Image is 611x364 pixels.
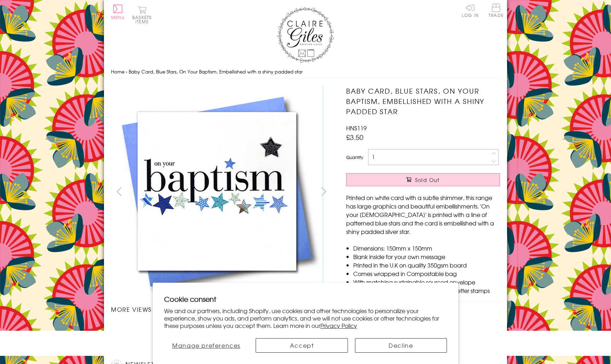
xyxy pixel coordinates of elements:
[111,86,323,298] img: Baby Card, Blue Stars, On Your Baptism, Embellished with a shiny padded star
[462,4,479,17] a: Log In
[353,261,500,269] li: Printed in the U.K on quality 350gsm board
[129,68,303,75] span: Baby Card, Blue Stars, On Your Baptism, Embellished with a shiny padded star
[415,176,440,183] span: Sold Out
[346,173,500,186] button: Sold Out
[111,305,332,313] h3: More views
[353,244,500,252] li: Dimensions: 150mm x 150mm
[111,68,124,75] a: Home
[353,269,500,278] li: Comes wrapped in Compostable bag
[111,14,125,20] span: Menu
[489,4,504,17] span: Trade
[164,338,249,353] button: Manage preferences
[346,193,500,236] p: Printed on white card with a subtle shimmer, this range has large graphics and beautiful embellis...
[320,321,357,330] a: Privacy Policy
[353,278,500,286] li: With matching sustainable sourced envelope
[346,86,500,116] h1: Baby Card, Blue Stars, On Your Baptism, Embellished with a shiny padded star
[316,183,332,199] button: next
[353,252,500,261] li: Blank inside for your own message
[346,154,363,160] label: Quantity
[346,132,363,142] span: £3.50
[355,338,447,353] button: Decline
[139,329,139,329] img: Baby Card, Blue Stars, On Your Baptism, Embellished with a shiny padded star
[126,68,127,75] span: ›
[111,5,125,19] button: Menu
[135,14,152,25] span: 0 items
[164,294,447,304] h2: Cookie consent
[111,321,332,336] ul: Carousel Pagination
[111,65,500,79] nav: breadcrumbs
[172,341,240,350] span: Manage preferences
[332,86,544,298] img: Baby Card, Blue Stars, On Your Baptism, Embellished with a shiny padded star
[164,307,447,329] p: We and our partners, including Shopify, use cookies and other technologies to personalize your ex...
[132,6,152,24] button: Basket0 items
[489,4,504,19] a: Trade
[346,124,367,132] span: HNS119
[256,338,348,353] button: Accept
[111,183,127,199] button: prev
[277,7,334,63] img: Claire Giles Greetings Cards
[111,321,166,336] li: Carousel Page 1 (Current Slide)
